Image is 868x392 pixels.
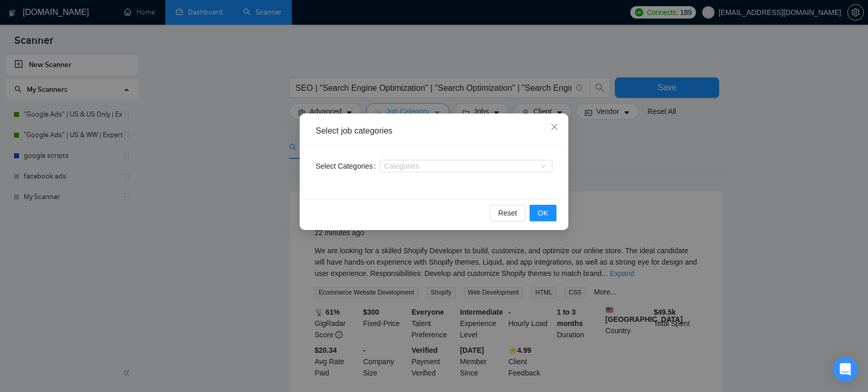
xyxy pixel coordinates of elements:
span: close [550,123,559,131]
div: Select job categories [316,125,552,137]
button: Reset [490,205,525,221]
span: OK [538,207,548,219]
button: Close [540,113,568,141]
button: OK [530,205,556,221]
span: Reset [498,207,517,219]
label: Select Categories [316,158,380,174]
div: Open Intercom Messenger [833,357,858,382]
